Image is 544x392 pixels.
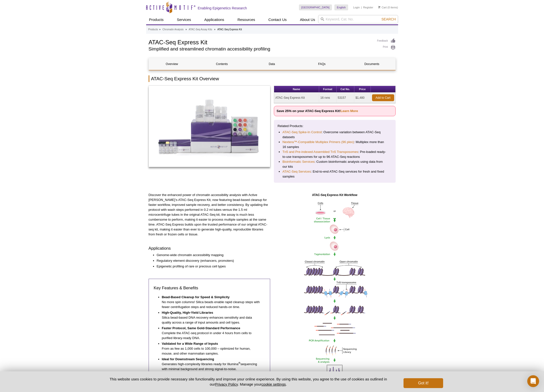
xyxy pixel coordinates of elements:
[162,295,260,310] li: No more spin columns! Silica beads enable rapid cleanup steps with fewer centrifugation steps and...
[149,193,270,237] p: Discover the enhanced power of chromatin accessibility analysis with Active [PERSON_NAME]’s ATAC-...
[162,326,240,330] strong: Faster Protocol, Same Gold-Standard Performance
[238,361,240,364] sup: ®
[149,86,270,167] img: ATAC-Seq Express Kit
[282,159,387,169] li: : Custom bioinformatic analysis using data from our kits
[297,15,318,24] a: About Us
[199,58,245,70] a: Contents
[312,193,357,197] strong: ATAC-Seq Express Kit Workflow
[318,15,398,23] input: Keyword, Cat. No.
[282,169,387,179] li: : End-to-end ATAC-Seq services for fresh and fixed samples
[189,27,212,32] a: ATAC-Seq Assay Kits
[201,15,227,24] a: Applications
[299,58,345,70] a: FAQs
[149,245,270,251] h3: Applications
[101,376,396,387] p: This website uses cookies to provide necessary site functionality and improve your online experie...
[282,140,387,149] li: : Multiplex more than 16 samples
[215,382,238,386] a: Privacy Policy
[157,264,265,269] li: Epigenetic profiling of rare or precious cell types
[282,140,354,145] a: Nextera™-Compatible Multiplex Primers (96 plex)
[159,28,161,31] li: »
[162,295,230,299] strong: Bead-Based Cleanup for Speed & Simplicity
[282,169,311,174] a: ATAC-Seq Services
[265,15,290,24] a: Contact Us
[162,27,184,32] a: Chromatin Analysis
[217,28,242,31] li: ATAC-Seq Express Kit
[274,93,319,103] td: ATAC-Seq Express Kit
[319,93,337,103] td: 16 rxns
[149,58,195,70] a: Overview
[148,27,158,32] a: Products
[378,6,387,9] a: Cart
[249,58,295,70] a: Data
[341,109,358,113] a: Learn More
[162,342,218,345] strong: Validated for a Wide Range of Inputs
[162,326,260,341] li: Complete the ATAC-seq protocol in under 4 hours from cells to purified library-ready DNA.
[157,258,265,263] li: Regulatory element discovery (enhancers, promoters)
[162,310,260,325] li: Silica bead-based DNA recovery enhances sensitivity and data quality across a range of input amou...
[277,109,358,113] strong: Save 25% on your ATAC-Seq Express Kit!
[162,357,260,372] li: Generates high-complexity libraries ready for Illumina sequencing with minimal background and str...
[149,47,372,51] h2: Simplified and streamlined chromatin accessibility profiling
[299,4,332,10] a: [GEOGRAPHIC_DATA]
[162,311,213,314] strong: High-Quality, High-Yield Libraries
[404,378,443,388] button: Got it!
[149,38,372,46] h1: ATAC-Seq Express Kit
[298,197,372,382] img: ATAC-Seq Express Correlation Plot Data
[186,28,187,31] li: »
[334,4,348,10] a: English
[354,93,371,103] td: $1,480
[349,58,395,70] a: Documents
[274,86,319,93] th: Name
[380,17,397,21] button: Search
[149,75,396,82] h2: ATAC-Seq Express Kit Overview
[198,6,247,10] h2: Enabling Epigenetics Research
[282,149,387,159] li: : Pre-loaded ready-to-use transposomes for up to 96 ATAC-Seq reactions
[378,6,380,8] img: Your Cart
[377,45,396,50] a: Print
[319,86,337,93] th: Format
[377,38,396,44] a: Feedback
[214,28,216,31] li: »
[174,15,194,24] a: Services
[381,17,396,21] span: Search
[154,285,265,291] h3: Key Features & Benefits
[378,4,398,10] li: (0 items)
[282,149,358,154] a: Tn5 and Pre-indexed Assembled Tn5 Transposomes
[162,357,214,361] strong: Ideal for Downstream Sequencing
[372,94,394,101] a: Add to Cart
[282,159,314,164] a: Bioinformatic Services
[282,130,322,135] a: ATAC-Seq Spike-In Control
[162,341,260,356] li: From as few as 1,000 cells to 100,000 – optimized for human, mouse, and other mammalian samples.
[234,15,258,24] a: Resources
[361,4,362,10] li: |
[354,86,371,93] th: Price
[363,6,373,9] a: Register
[146,15,167,24] a: Products
[527,375,539,387] div: Open Intercom Messenger
[337,93,354,103] td: 53157
[282,130,387,140] li: : Overcome variation between ATAC-Seq datasets
[157,253,265,258] li: Genome-wide chromatin accessibility mapping
[274,193,396,389] div: (Click image to enlarge)
[337,86,354,93] th: Cat No.
[261,382,286,386] button: cookie settings
[353,6,360,9] a: Login
[278,124,392,129] p: Related Products:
